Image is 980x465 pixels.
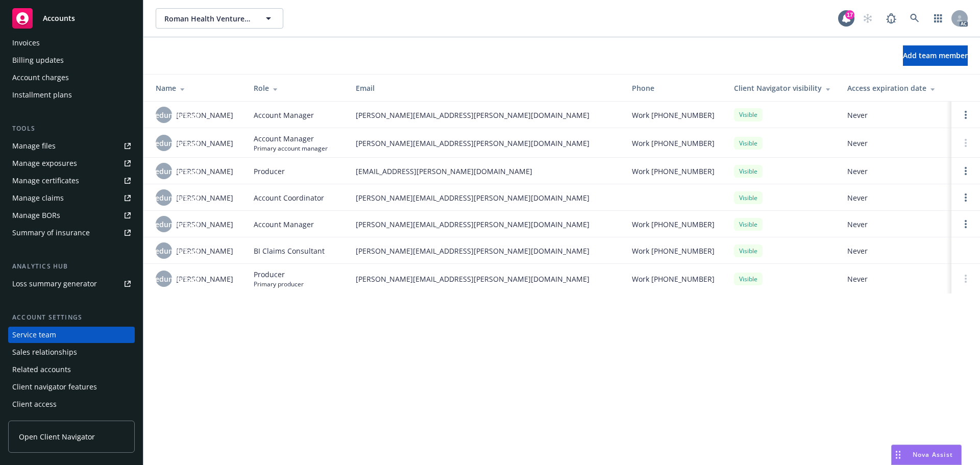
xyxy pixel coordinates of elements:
[356,166,616,177] span: [EMAIL_ADDRESS][PERSON_NAME][DOMAIN_NAME]
[128,274,200,284] span: undefinedundefined
[176,166,233,177] span: [PERSON_NAME]
[8,138,135,154] a: Manage files
[254,192,324,203] span: Account Coordinator
[8,4,135,33] a: Accounts
[632,138,715,149] span: Work [PHONE_NUMBER]
[847,138,943,149] span: Never
[734,218,763,231] div: Visible
[632,83,718,93] div: Phone
[254,219,314,230] span: Account Manager
[892,445,904,464] div: Drag to move
[12,87,72,103] div: Installment plans
[176,246,233,256] span: [PERSON_NAME]
[913,450,953,459] span: Nova Assist
[960,109,972,121] a: Open options
[254,280,304,288] span: Primary producer
[960,218,972,230] a: Open options
[254,110,314,120] span: Account Manager
[8,327,135,343] a: Service team
[734,273,763,285] div: Visible
[8,87,135,103] a: Installment plans
[164,13,253,24] span: Roman Health Ventures Inc.
[960,165,972,177] a: Open options
[847,83,943,93] div: Access expiration date
[632,110,715,120] span: Work [PHONE_NUMBER]
[156,8,283,29] button: Roman Health Ventures Inc.
[847,246,943,256] span: Never
[176,192,233,203] span: [PERSON_NAME]
[254,166,285,177] span: Producer
[8,124,135,134] div: Tools
[857,8,878,29] a: Start snowing
[632,166,715,177] span: Work [PHONE_NUMBER]
[847,219,943,230] span: Never
[960,191,972,204] a: Open options
[903,51,968,60] span: Add team member
[8,155,135,172] a: Manage exposures
[8,52,135,68] a: Billing updates
[8,173,135,189] a: Manage certificates
[8,379,135,395] a: Client navigator features
[12,276,97,292] div: Loss summary generator
[12,361,71,378] div: Related accounts
[847,110,943,120] span: Never
[128,166,200,177] span: undefinedundefined
[128,219,200,230] span: undefinedundefined
[8,261,135,272] div: Analytics hub
[8,361,135,378] a: Related accounts
[12,155,77,172] div: Manage exposures
[8,35,135,51] a: Invoices
[128,192,200,203] span: undefinedundefined
[734,244,763,257] div: Visible
[254,133,328,144] span: Account Manager
[8,69,135,86] a: Account charges
[734,191,763,204] div: Visible
[845,10,854,19] div: 17
[847,166,943,177] span: Never
[847,192,943,203] span: Never
[12,327,56,343] div: Service team
[8,344,135,360] a: Sales relationships
[12,379,97,395] div: Client navigator features
[254,83,339,93] div: Role
[156,83,237,93] div: Name
[128,246,200,256] span: undefinedundefined
[12,138,56,154] div: Manage files
[8,190,135,206] a: Manage claims
[356,110,616,120] span: [PERSON_NAME][EMAIL_ADDRESS][PERSON_NAME][DOMAIN_NAME]
[8,396,135,412] a: Client access
[356,246,616,256] span: [PERSON_NAME][EMAIL_ADDRESS][PERSON_NAME][DOMAIN_NAME]
[734,137,763,150] div: Visible
[8,276,135,292] a: Loss summary generator
[176,274,233,284] span: [PERSON_NAME]
[632,274,715,284] span: Work [PHONE_NUMBER]
[356,192,616,203] span: [PERSON_NAME][EMAIL_ADDRESS][PERSON_NAME][DOMAIN_NAME]
[903,45,968,66] button: Add team member
[176,219,233,230] span: [PERSON_NAME]
[43,14,75,22] span: Accounts
[254,144,328,153] span: Primary account manager
[12,207,60,224] div: Manage BORs
[632,246,715,256] span: Work [PHONE_NUMBER]
[8,207,135,224] a: Manage BORs
[8,225,135,241] a: Summary of insurance
[734,83,831,93] div: Client Navigator visibility
[632,219,715,230] span: Work [PHONE_NUMBER]
[928,8,948,29] a: Switch app
[734,108,763,121] div: Visible
[176,110,233,120] span: [PERSON_NAME]
[356,219,616,230] span: [PERSON_NAME][EMAIL_ADDRESS][PERSON_NAME][DOMAIN_NAME]
[891,445,962,465] button: Nova Assist
[12,344,77,360] div: Sales relationships
[8,312,135,323] div: Account settings
[254,246,325,256] span: BI Claims Consultant
[176,138,233,149] span: [PERSON_NAME]
[12,52,64,68] div: Billing updates
[734,165,763,178] div: Visible
[847,274,943,284] span: Never
[12,35,40,51] div: Invoices
[12,173,79,189] div: Manage certificates
[19,431,95,442] span: Open Client Navigator
[904,8,925,29] a: Search
[356,138,616,149] span: [PERSON_NAME][EMAIL_ADDRESS][PERSON_NAME][DOMAIN_NAME]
